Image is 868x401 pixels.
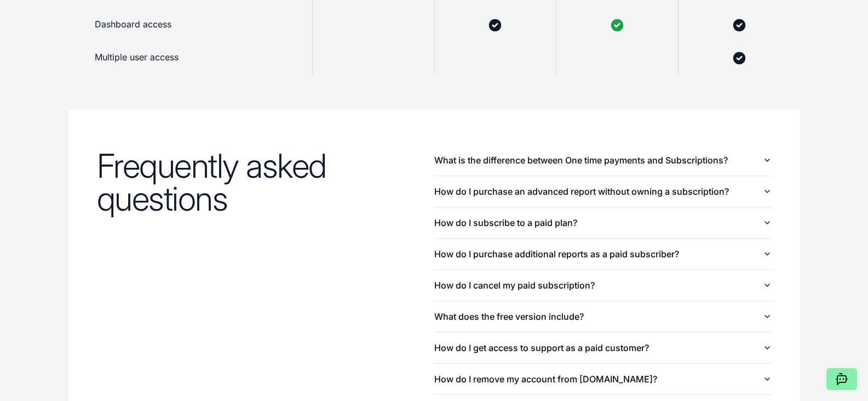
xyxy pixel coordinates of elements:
button: What does the free version include? [434,301,772,332]
button: How do I purchase additional reports as a paid subscriber? [434,239,772,269]
div: Dashboard access [68,9,312,42]
h2: Frequently asked questions [97,149,434,215]
button: How do I get access to support as a paid customer? [434,332,772,363]
div: Multiple user access [68,42,312,75]
button: What is the difference between One time payments and Subscriptions? [434,145,772,176]
button: How do I purchase an advanced report without owning a subscription? [434,176,772,207]
button: How do I cancel my paid subscription? [434,270,772,301]
button: How do I subscribe to a paid plan? [434,207,772,238]
button: How do I remove my account from [DOMAIN_NAME]? [434,364,772,394]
